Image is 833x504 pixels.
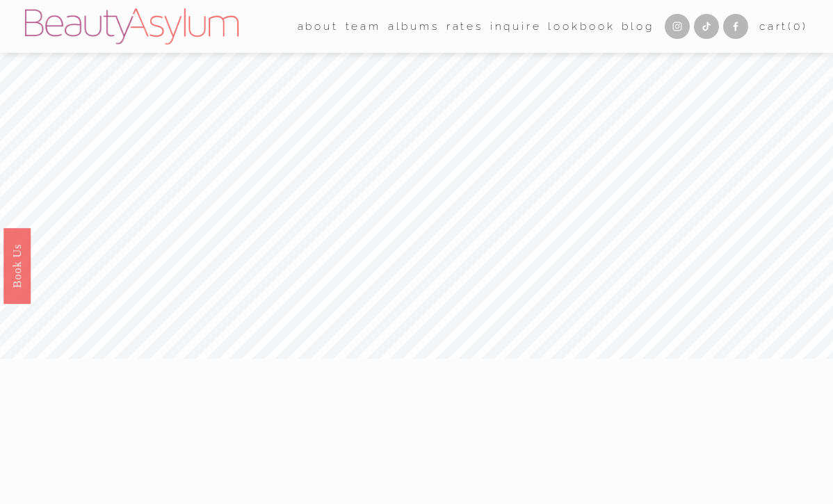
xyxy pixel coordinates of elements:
[759,17,808,36] a: 0 items in cart
[694,14,719,39] a: TikTok
[490,15,542,37] a: Inquire
[622,15,654,37] a: Blog
[446,15,483,37] a: Rates
[298,17,339,36] span: about
[793,19,802,33] span: 0
[25,8,238,44] img: Beauty Asylum | Bridal Hair &amp; Makeup Charlotte &amp; Atlanta
[388,15,439,37] a: albums
[548,15,615,37] a: Lookbook
[298,15,339,37] a: folder dropdown
[3,227,31,303] a: Book Us
[723,14,748,39] a: Facebook
[665,14,690,39] a: Instagram
[346,15,382,37] a: folder dropdown
[346,17,382,36] span: team
[788,19,808,33] span: ( )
